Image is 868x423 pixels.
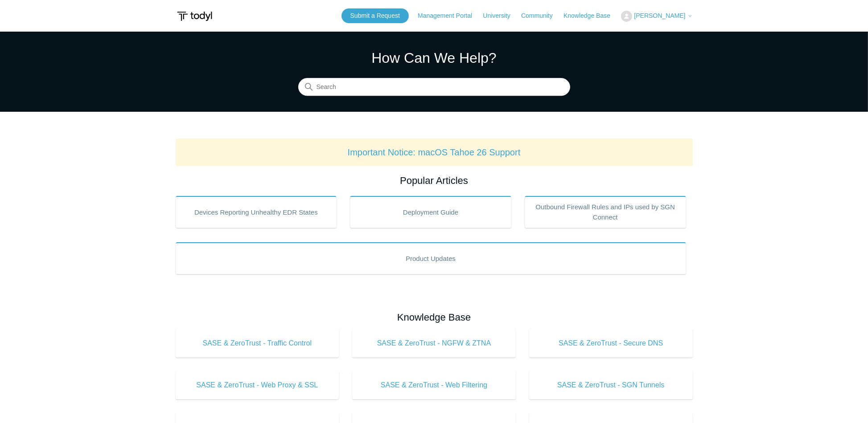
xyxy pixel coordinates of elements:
[634,12,685,19] span: [PERSON_NAME]
[483,11,519,20] a: University
[543,338,679,349] span: SASE & ZeroTrust - Secure DNS
[298,47,570,69] h1: How Can We Help?
[352,329,516,358] a: SASE & ZeroTrust - NGFW & ZTNA
[352,371,516,399] a: SASE & ZeroTrust - Web Filtering
[621,11,692,22] button: [PERSON_NAME]
[176,371,339,399] a: SASE & ZeroTrust - Web Proxy & SSL
[543,380,679,390] span: SASE & ZeroTrust - SGN Tunnels
[529,329,693,358] a: SASE & ZeroTrust - Secure DNS
[176,329,339,358] a: SASE & ZeroTrust - Traffic Control
[366,380,502,390] span: SASE & ZeroTrust - Web Filtering
[341,8,409,23] a: Submit a Request
[176,196,337,228] a: Devices Reporting Unhealthy EDR States
[418,11,481,20] a: Management Portal
[189,338,326,349] span: SASE & ZeroTrust - Traffic Control
[529,371,693,399] a: SASE & ZeroTrust - SGN Tunnels
[176,242,686,274] a: Product Updates
[350,196,511,228] a: Deployment Guide
[176,310,693,325] h2: Knowledge Base
[525,196,686,228] a: Outbound Firewall Rules and IPs used by SGN Connect
[348,147,521,157] a: Important Notice: macOS Tahoe 26 Support
[521,11,562,20] a: Community
[176,8,214,24] img: Todyl Support Center Help Center home page
[176,173,693,188] h2: Popular Articles
[366,338,502,349] span: SASE & ZeroTrust - NGFW & ZTNA
[564,11,619,20] a: Knowledge Base
[298,78,570,96] input: Search
[189,380,326,390] span: SASE & ZeroTrust - Web Proxy & SSL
